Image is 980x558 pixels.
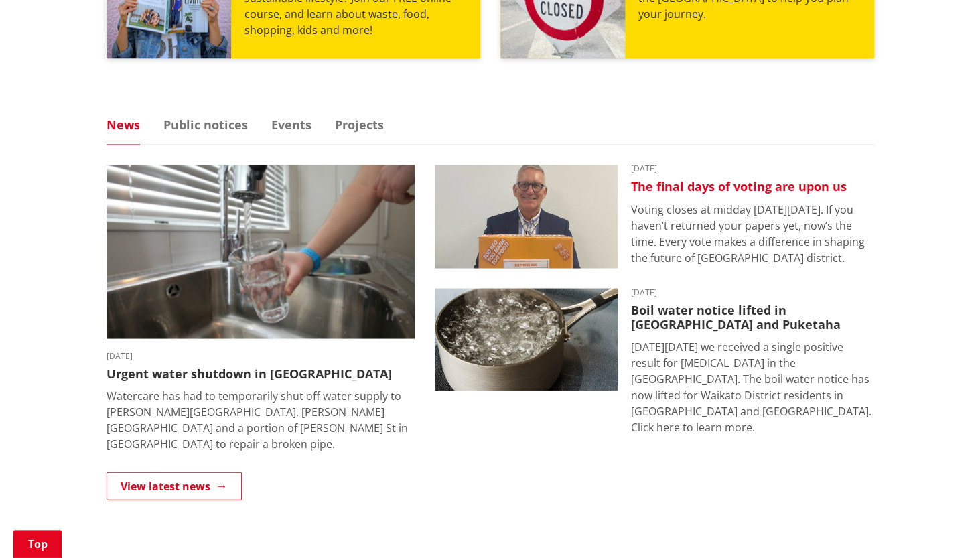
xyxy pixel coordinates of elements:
iframe: Messenger Launcher [918,502,967,550]
h3: Urgent water shutdown in [GEOGRAPHIC_DATA] [107,366,415,381]
time: [DATE] [631,288,874,296]
a: News [107,119,140,131]
img: boil water notice [435,288,618,391]
a: Events [271,119,311,131]
h3: Boil water notice lifted in [GEOGRAPHIC_DATA] and Puketaha [631,303,874,332]
a: Top [13,530,62,558]
p: Watercare has had to temporarily shut off water supply to [PERSON_NAME][GEOGRAPHIC_DATA], [PERSON... [107,387,415,451]
a: [DATE] The final days of voting are upon us Voting closes at midday [DATE][DATE]. If you haven’t ... [435,165,874,268]
time: [DATE] [631,165,874,173]
img: water image [107,165,415,338]
time: [DATE] [107,352,415,360]
h3: The final days of voting are upon us [631,180,874,194]
a: [DATE] Urgent water shutdown in [GEOGRAPHIC_DATA] Watercare has had to temporarily shut off water... [107,165,415,451]
a: boil water notice gordonton puketaha [DATE] Boil water notice lifted in [GEOGRAPHIC_DATA] and Puk... [435,288,874,435]
a: Projects [335,119,384,131]
p: [DATE][DATE] we received a single positive result for [MEDICAL_DATA] in the [GEOGRAPHIC_DATA]. Th... [631,338,874,435]
img: Craig Hobbs editorial elections [435,165,618,268]
p: Voting closes at midday [DATE][DATE]. If you haven’t returned your papers yet, now’s the time. Ev... [631,201,874,265]
a: View latest news [107,472,242,500]
a: Public notices [163,119,248,131]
